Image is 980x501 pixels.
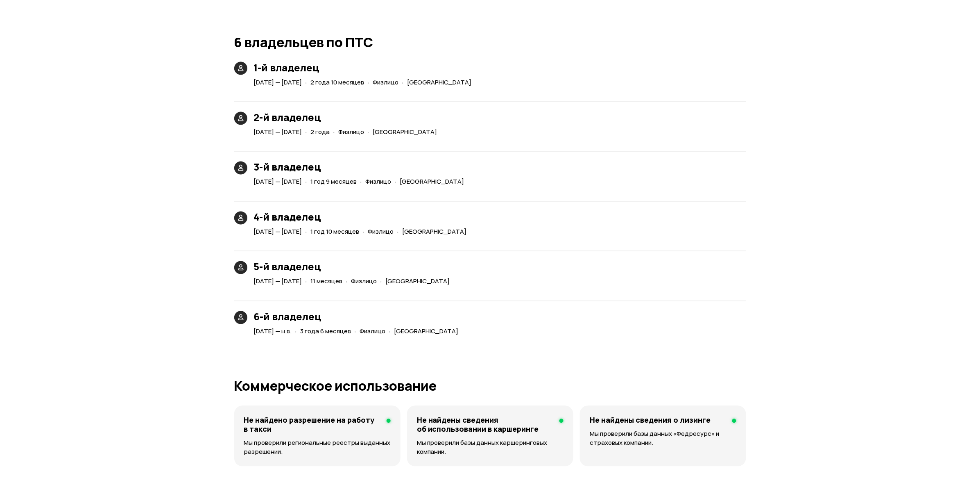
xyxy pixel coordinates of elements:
span: · [295,325,297,338]
h4: Не найдено разрешение на работу в такси [244,416,380,434]
h1: 6 владельцев по ПТС [234,35,746,50]
p: Мы проверили базы данных каршеринговых компаний. [417,439,564,457]
h3: 3-й владелец [254,162,468,173]
span: · [306,275,308,288]
span: [GEOGRAPHIC_DATA] [407,78,472,87]
span: · [402,75,404,89]
h3: 5-й владелец [254,261,453,273]
span: · [306,225,308,239]
span: · [346,275,348,288]
span: [GEOGRAPHIC_DATA] [403,228,467,236]
p: Мы проверили базы данных «Федресурс» и страховых компаний. [590,430,736,448]
span: · [368,125,370,139]
span: Физлицо [351,277,377,286]
span: [DATE] — [DATE] [254,178,302,186]
span: · [360,175,362,189]
span: Физлицо [373,78,399,87]
span: [GEOGRAPHIC_DATA] [394,327,459,336]
span: [GEOGRAPHIC_DATA] [400,178,464,186]
span: 11 месяцев [311,277,343,286]
span: [DATE] — [DATE] [254,128,302,137]
span: 1 год 9 месяцев [311,178,357,186]
span: 1 год 10 месяцев [311,228,360,236]
h3: 6-й владелец [254,311,462,323]
span: · [380,275,382,288]
h4: Не найдены сведения о лизинге [590,416,711,425]
h3: 4-й владелец [254,212,470,223]
span: · [306,75,308,89]
span: · [333,125,335,139]
span: · [368,75,370,89]
span: [DATE] — [DATE] [254,277,302,286]
h3: 1-й владелец [254,62,475,73]
span: 2 года [311,128,330,137]
span: 2 года 10 месяцев [311,78,364,87]
h4: Не найдены сведения об использовании в каршеринге [417,416,553,434]
span: Физлицо [339,128,364,137]
span: · [395,175,397,189]
span: [DATE] — [DATE] [254,228,302,236]
span: [GEOGRAPHIC_DATA] [386,277,450,286]
span: [DATE] — [DATE] [254,78,302,87]
span: Физлицо [366,178,392,186]
span: [DATE] — н.в. [254,327,292,336]
p: Мы проверили региональные реестры выданных разрешений. [244,439,391,457]
span: · [306,125,308,139]
h3: 2-й владелец [254,112,441,123]
span: Физлицо [360,327,386,336]
span: Физлицо [368,228,394,236]
span: · [306,175,308,189]
span: · [363,225,365,239]
h1: Коммерческое использование [234,379,746,394]
span: · [355,325,357,338]
span: · [397,225,399,239]
span: [GEOGRAPHIC_DATA] [373,128,437,137]
span: 3 года 6 месяцев [301,327,351,336]
span: · [389,325,391,338]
